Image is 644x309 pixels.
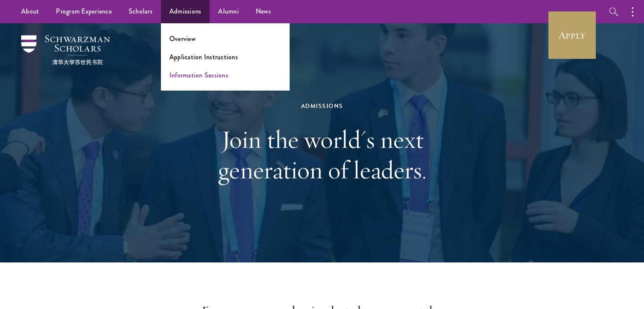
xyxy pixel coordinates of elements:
img: Schwarzman Scholars [21,35,110,65]
a: Information Sessions [169,70,228,80]
div: Admissions [176,101,468,111]
h1: Join the world's next generation of leaders. [176,124,468,185]
a: Overview [169,34,196,44]
a: Application Instructions [169,52,238,62]
a: Apply [548,11,596,59]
